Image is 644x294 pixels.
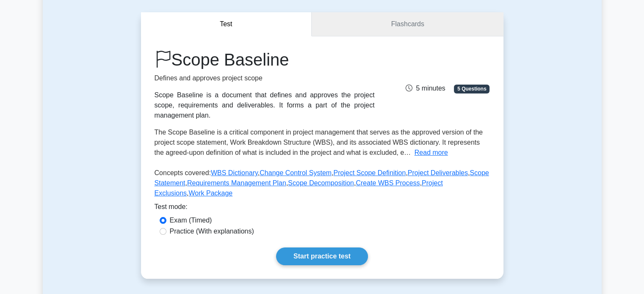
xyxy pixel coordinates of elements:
[211,169,258,176] a: WBS Dictionary
[155,90,375,121] div: Scope Baseline is a document that defines and approves the project scope, requirements and delive...
[187,179,286,187] a: Requirements Management Plan
[312,12,503,36] a: Flashcards
[356,179,420,187] a: Create WBS Process
[155,168,490,202] p: Concepts covered: , , , , , , , , ,
[170,226,254,236] label: Practice (With explanations)
[406,85,445,92] span: 5 minutes
[454,85,489,93] span: 5 Questions
[141,12,312,36] button: Test
[170,215,212,225] label: Exam (Timed)
[155,73,375,83] p: Defines and approves project scope
[188,190,232,197] a: Work Package
[276,247,368,265] a: Start practice test
[155,49,375,70] h1: Scope Baseline
[408,169,468,176] a: Project Deliverables
[415,148,448,158] button: Read more
[260,169,332,176] a: Change Control System
[155,129,483,156] span: The Scope Baseline is a critical component in project management that serves as the approved vers...
[288,179,354,187] a: Scope Decomposition
[334,169,406,176] a: Project Scope Definition
[155,202,490,215] div: Test mode:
